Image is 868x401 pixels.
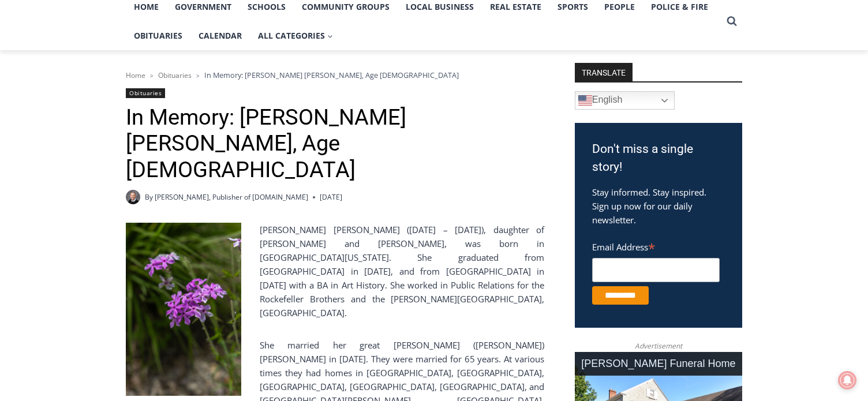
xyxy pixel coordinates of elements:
[1,116,116,144] a: Open Tues. - Sun. [PHONE_NUMBER]
[592,185,725,227] p: Stay informed. Stay inspired. Sign up now for our daily newsletter.
[592,140,725,177] h3: Don't miss a single story!
[278,112,559,144] a: Intern @ [DOMAIN_NAME]
[126,223,241,396] img: (PHOTO: Kim Eierman of EcoBeneficial designed and oversaw the installation of native plant beds f...
[126,190,140,204] a: Author image
[575,63,633,81] strong: TRANSLATE
[126,88,165,98] a: Obituaries
[250,21,341,50] button: Child menu of All Categories
[126,69,544,81] nav: Breadcrumbs
[291,1,545,112] div: "[PERSON_NAME] and I covered the [DATE] Parade, which was a really eye opening experience as I ha...
[196,72,200,80] span: >
[150,72,154,80] span: >
[126,70,145,80] a: Home
[155,192,308,202] a: [PERSON_NAME], Publisher of [DOMAIN_NAME]
[623,340,694,351] span: Advertisement
[279,1,349,53] img: s_800_809a2aa2-bb6e-4add-8b5e-749ad0704c34.jpeg
[204,70,459,80] span: In Memory: [PERSON_NAME] [PERSON_NAME], Age [DEMOGRAPHIC_DATA]
[3,119,113,163] span: Open Tues. - Sun. [PHONE_NUMBER]
[76,21,285,32] div: Serving [GEOGRAPHIC_DATA] Since [DATE]
[126,223,544,320] p: [PERSON_NAME] [PERSON_NAME] ([DATE] – [DATE]), daughter of [PERSON_NAME] and [PERSON_NAME], was b...
[343,3,417,53] a: Book [PERSON_NAME]'s Good Humor for Your Event
[190,21,250,50] a: Calendar
[126,21,190,50] a: Obituaries
[575,91,675,110] a: English
[158,70,192,80] a: Obituaries
[145,192,153,203] span: By
[320,192,342,203] time: [DATE]
[118,72,164,138] div: "the precise, almost orchestrated movements of cutting and assembling sushi and [PERSON_NAME] mak...
[592,235,720,256] label: Email Address
[302,115,535,141] span: Intern @ [DOMAIN_NAME]
[575,352,742,376] div: [PERSON_NAME] Funeral Home
[126,104,544,183] h1: In Memory: [PERSON_NAME] [PERSON_NAME], Age [DEMOGRAPHIC_DATA]
[351,12,402,44] h4: Book [PERSON_NAME]'s Good Humor for Your Event
[721,11,742,32] button: View Search Form
[578,93,592,107] img: en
